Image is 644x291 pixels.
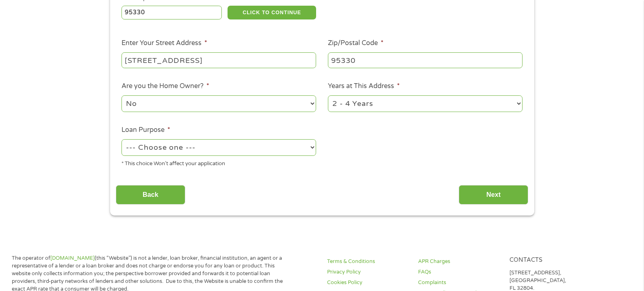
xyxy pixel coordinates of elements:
[459,185,528,205] input: Next
[228,6,316,19] button: CLICK TO CONTINUE
[418,268,499,276] a: FAQs
[50,255,95,261] a: [DOMAIN_NAME]
[116,185,185,205] input: Back
[121,82,209,91] label: Are you the Home Owner?
[418,258,499,265] a: APR Charges
[327,258,408,265] a: Terms & Conditions
[327,268,408,276] a: Privacy Policy
[121,126,170,134] label: Loan Purpose
[328,82,400,91] label: Years at This Address
[418,279,499,287] a: Complaints
[327,279,408,287] a: Cookies Policy
[121,52,316,68] input: 1 Main Street
[121,157,316,168] div: * This choice Won’t affect your application
[510,257,591,264] h4: Contacts
[121,39,207,47] label: Enter Your Street Address
[328,39,384,47] label: Zip/Postal Code
[121,6,222,19] input: Enter Zipcode (e.g 01510)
